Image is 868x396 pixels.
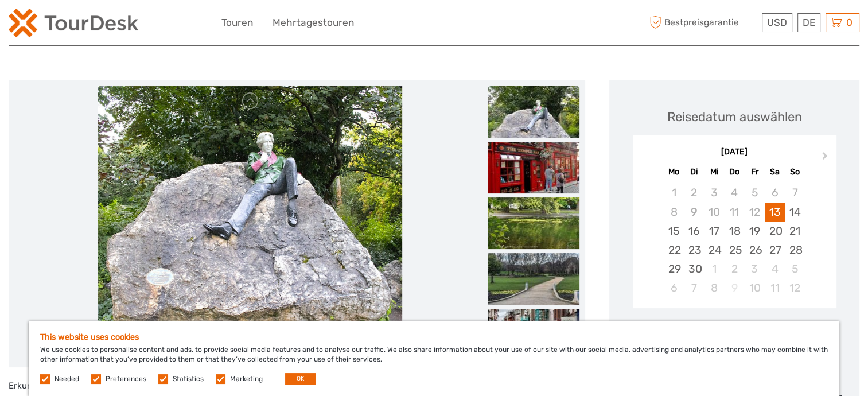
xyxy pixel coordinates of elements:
img: 424f2bb0b9f642629e5e90493ca7c5fb_slider_thumbnail.jpg [488,142,579,193]
span: Bestpreisgarantie [647,13,759,32]
a: Touren [221,14,253,31]
a: Mehrtagestouren [273,14,354,31]
button: OK [285,373,316,385]
h5: This website uses cookies [40,332,828,342]
div: Choose Montag, 15. September 2025 [664,222,684,240]
div: Choose Mittwoch, 1. Oktober 2025 [704,259,724,278]
div: Choose Dienstag, 7. Oktober 2025 [684,278,704,297]
div: Choose Mittwoch, 24. September 2025 [704,240,724,259]
div: Di [684,164,704,180]
div: Choose Mittwoch, 17. September 2025 [704,222,724,240]
div: Not available Sonntag, 7. September 2025 [785,183,805,202]
div: Choose Donnerstag, 18. September 2025 [724,222,744,240]
div: Choose Donnerstag, 2. Oktober 2025 [724,259,744,278]
div: Not available Freitag, 12. September 2025 [745,203,765,222]
div: Choose Dienstag, 16. September 2025 [684,222,704,240]
p: We're away right now. Please check back later! [16,20,130,29]
div: Choose Freitag, 10. Oktober 2025 [745,278,765,297]
div: Choose Sonntag, 12. Oktober 2025 [785,278,805,297]
div: Choose Freitag, 26. September 2025 [745,240,765,259]
div: Mi [704,164,724,180]
div: Choose Donnerstag, 25. September 2025 [724,240,744,259]
div: Choose Dienstag, 30. September 2025 [684,259,704,278]
div: So [785,164,805,180]
div: Not available Montag, 1. September 2025 [664,183,684,202]
label: Marketing [230,374,263,384]
div: Sa [765,164,785,180]
div: Choose Montag, 6. Oktober 2025 [664,278,684,297]
div: Choose Freitag, 3. Oktober 2025 [745,259,765,278]
div: Not available Samstag, 6. September 2025 [765,183,785,202]
div: Not available Donnerstag, 11. September 2025 [724,203,744,222]
div: Choose Dienstag, 23. September 2025 [684,240,704,259]
img: 87195c53b6f34b8baf72a627e8dfe67d_main_slider.jpg [98,86,402,362]
div: Choose Samstag, 20. September 2025 [765,222,785,240]
div: Not available Freitag, 5. September 2025 [745,183,765,202]
label: Needed [55,374,79,384]
div: Not available Dienstag, 9. September 2025 [684,203,704,222]
div: Choose Montag, 29. September 2025 [664,259,684,278]
div: Choose Sonntag, 5. Oktober 2025 [785,259,805,278]
div: Do [724,164,744,180]
div: Fr [745,164,765,180]
button: Next Month [817,149,835,168]
div: month 2025-09 [636,183,832,297]
span: 0 [844,17,854,28]
img: 12747a3885544ec8b4cb01421e891cea_slider_thumbnail.jpg [488,253,579,305]
div: Not available Montag, 8. September 2025 [664,203,684,222]
label: Preferences [106,374,146,384]
button: Open LiveChat chat widget [132,18,146,32]
div: Choose Sonntag, 28. September 2025 [785,240,805,259]
div: [DATE] [633,146,836,158]
div: Choose Samstag, 4. Oktober 2025 [765,259,785,278]
div: Not available Mittwoch, 10. September 2025 [704,203,724,222]
div: Choose Sonntag, 21. September 2025 [785,222,805,240]
div: DE [797,13,820,32]
div: Choose Freitag, 19. September 2025 [745,222,765,240]
img: 2254-3441b4b5-4e5f-4d00-b396-31f1d84a6ebf_logo_small.png [9,9,138,37]
div: Choose Sonntag, 14. September 2025 [785,203,805,222]
label: Statistics [173,374,204,384]
div: Choose Samstag, 27. September 2025 [765,240,785,259]
div: Mo [664,164,684,180]
div: Not available Dienstag, 2. September 2025 [684,183,704,202]
div: Choose Samstag, 13. September 2025 [765,203,785,222]
span: USD [767,17,787,28]
div: Reisedatum auswählen [667,108,802,126]
img: 1b8cc22eb9804aa7ba25a6dd628d7a7a_slider_thumbnail.jpg [488,197,579,249]
div: Not available Donnerstag, 9. Oktober 2025 [724,278,744,297]
div: We use cookies to personalise content and ads, to provide social media features and to analyse ou... [29,321,839,396]
div: Not available Donnerstag, 4. September 2025 [724,183,744,202]
div: Not available Mittwoch, 3. September 2025 [704,183,724,202]
div: Choose Mittwoch, 8. Oktober 2025 [704,278,724,297]
img: ea7d1e6520ec4889bca5ee3f8736d4b5_slider_thumbnail.jpg [488,309,579,360]
img: 87195c53b6f34b8baf72a627e8dfe67d_slider_thumbnail.jpg [488,86,579,138]
div: Choose Montag, 22. September 2025 [664,240,684,259]
div: Choose Samstag, 11. Oktober 2025 [765,278,785,297]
